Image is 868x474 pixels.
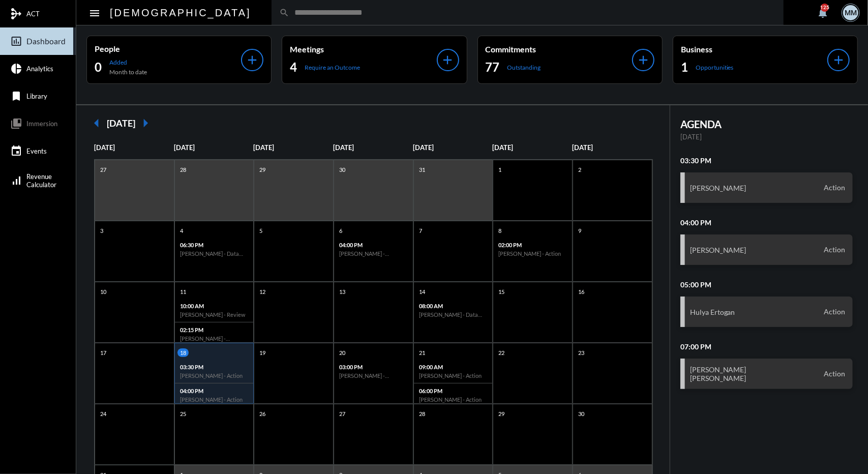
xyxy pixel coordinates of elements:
[279,8,289,18] mat-icon: search
[10,90,22,102] mat-icon: bookmark
[821,307,848,316] span: Action
[690,246,746,254] h3: [PERSON_NAME]
[290,44,436,54] p: Meetings
[177,226,186,235] p: 4
[177,348,189,357] p: 18
[180,250,249,257] h6: [PERSON_NAME] - Data Capturing
[680,218,853,227] h2: 04:00 PM
[413,143,493,152] p: [DATE]
[110,5,251,21] h2: [DEMOGRAPHIC_DATA]
[337,348,348,357] p: 20
[257,165,268,174] p: 29
[690,184,746,192] h3: [PERSON_NAME]
[496,165,504,174] p: 1
[180,388,249,394] p: 04:00 PM
[245,53,259,67] mat-icon: add
[26,65,53,73] span: Analytics
[507,64,541,71] p: Outstanding
[10,8,22,20] mat-icon: mediation
[680,156,853,165] h2: 03:30 PM
[95,44,241,53] p: People
[419,364,488,370] p: 09:00 AM
[576,409,587,418] p: 30
[416,226,425,235] p: 7
[843,5,858,20] div: MM
[180,311,249,318] h6: [PERSON_NAME] - Review
[498,250,567,257] h6: [PERSON_NAME] - Action
[680,133,853,141] p: [DATE]
[821,245,848,254] span: Action
[98,409,109,418] p: 24
[180,396,249,403] h6: [PERSON_NAME] - Action
[821,369,848,378] span: Action
[680,118,853,130] h2: AGENDA
[177,287,189,296] p: 11
[257,226,265,235] p: 5
[177,409,189,418] p: 25
[257,409,268,418] p: 26
[109,58,147,66] p: Added
[98,165,109,174] p: 27
[419,303,488,309] p: 08:00 AM
[26,37,66,46] span: Dashboard
[180,303,249,309] p: 10:00 AM
[10,145,22,157] mat-icon: event
[498,242,567,248] p: 02:00 PM
[305,64,360,71] p: Require an Outcome
[496,287,507,296] p: 15
[135,113,156,133] mat-icon: arrow_right
[416,165,428,174] p: 31
[821,4,829,12] div: 125
[26,147,47,155] span: Events
[572,143,652,152] p: [DATE]
[10,174,22,187] mat-icon: signal_cellular_alt
[419,396,488,403] h6: [PERSON_NAME] - Action
[681,44,827,54] p: Business
[88,7,101,19] mat-icon: Side nav toggle icon
[486,44,632,54] p: Commitments
[680,280,853,289] h2: 05:00 PM
[831,53,846,67] mat-icon: add
[576,348,587,357] p: 23
[419,311,488,318] h6: [PERSON_NAME] - Data Capturing
[26,120,57,128] span: Immersion
[174,143,254,152] p: [DATE]
[98,348,109,357] p: 17
[180,327,249,333] p: 02:15 PM
[10,117,22,130] mat-icon: collections_bookmark
[419,372,488,379] h6: [PERSON_NAME] - Action
[496,348,507,357] p: 22
[441,53,455,67] mat-icon: add
[492,143,572,152] p: [DATE]
[180,335,249,342] h6: [PERSON_NAME] - Investment
[821,183,848,192] span: Action
[339,372,408,379] h6: [PERSON_NAME] - [PERSON_NAME] - Action
[680,342,853,351] h2: 07:00 PM
[98,287,109,296] p: 10
[257,348,268,357] p: 19
[486,59,500,75] h2: 77
[576,165,584,174] p: 2
[86,113,107,133] mat-icon: arrow_left
[419,388,488,394] p: 06:00 PM
[690,308,735,316] h3: Hulya Ertogan
[576,226,584,235] p: 9
[333,143,413,152] p: [DATE]
[339,250,408,257] h6: [PERSON_NAME] - [PERSON_NAME] - Retirement Doctrine II
[339,242,408,248] p: 04:00 PM
[180,364,249,370] p: 03:30 PM
[817,7,829,19] mat-icon: notifications
[257,287,268,296] p: 12
[416,348,428,357] p: 21
[416,409,428,418] p: 28
[10,35,22,47] mat-icon: insert_chart_outlined
[636,53,650,67] mat-icon: add
[690,365,746,382] h3: [PERSON_NAME] [PERSON_NAME]
[339,364,408,370] p: 03:00 PM
[10,63,22,75] mat-icon: pie_chart
[696,64,734,71] p: Opportunities
[496,409,507,418] p: 29
[180,242,249,248] p: 06:30 PM
[26,172,56,189] span: Revenue Calculator
[94,143,174,152] p: [DATE]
